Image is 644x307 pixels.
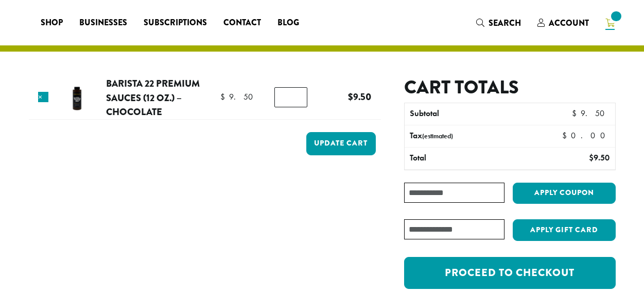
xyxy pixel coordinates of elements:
[223,17,261,29] span: Contact
[348,90,371,104] bdi: 9.50
[404,257,615,289] a: Proceed to checkout
[513,219,616,241] button: Apply Gift Card
[589,152,610,163] bdi: 9.50
[32,14,71,31] a: Shop
[106,76,200,119] a: Barista 22 Premium Sauces (12 oz.) – Chocolate
[468,14,529,31] a: Search
[513,183,616,204] button: Apply coupon
[348,90,353,104] span: $
[144,17,207,29] span: Subscriptions
[572,108,581,119] span: $
[549,17,589,29] span: Account
[41,17,63,29] span: Shop
[79,17,127,29] span: Businesses
[572,108,610,119] bdi: 9.50
[405,103,531,125] th: Subtotal
[220,91,229,102] span: $
[422,132,453,140] small: (estimated)
[562,130,610,141] bdi: 0.00
[404,76,615,99] h2: Cart totals
[589,152,594,163] span: $
[274,87,307,107] input: Product quantity
[489,17,521,29] span: Search
[405,148,531,169] th: Total
[306,132,376,155] button: Update cart
[220,91,258,102] bdi: 9.50
[277,17,299,29] span: Blog
[60,81,94,115] img: Barista 22 Premium Sauces (12 oz.) - Chocolate
[38,92,48,102] a: Remove this item
[405,125,553,147] th: Tax
[562,130,571,141] span: $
